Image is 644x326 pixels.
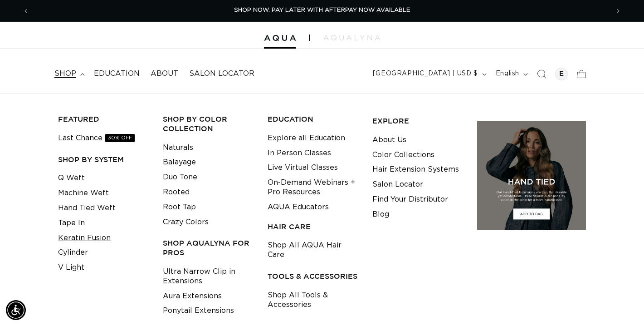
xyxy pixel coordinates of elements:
[163,215,209,230] a: Crazy Colors
[145,64,184,84] a: About
[58,260,84,275] a: V Light
[367,65,490,83] button: [GEOGRAPHIC_DATA] | USD $
[264,35,296,41] img: Aqua Hair Extensions
[372,148,434,163] a: Color Collections
[372,133,406,148] a: About Us
[372,162,459,177] a: Hair Extension Systems
[323,35,380,40] img: aqualyna.com
[58,131,135,146] a: Last Chance30% OFF
[58,201,116,216] a: Hand Tied Weft
[163,155,196,170] a: Balayage
[372,207,389,222] a: Blog
[105,134,135,142] span: 30% OFF
[58,186,109,201] a: Machine Weft
[184,64,260,84] a: Salon Locator
[268,238,358,262] a: Shop All AQUA Hair Care
[268,146,331,161] a: In Person Classes
[268,131,345,146] a: Explore all Education
[163,303,234,318] a: Ponytail Extensions
[163,200,196,215] a: Root Tap
[268,160,338,175] a: Live Virtual Classes
[189,69,254,79] span: Salon Locator
[16,2,36,20] button: Previous announcement
[54,69,76,79] span: shop
[88,64,145,84] a: Education
[496,69,519,79] span: English
[268,222,358,232] h3: HAIR CARE
[163,170,197,185] a: Duo Tone
[58,231,111,246] a: Keratin Fusion
[268,200,329,215] a: AQUA Educators
[163,289,222,304] a: Aura Extensions
[163,185,190,200] a: Rooted
[490,65,532,83] button: English
[58,155,149,164] h3: SHOP BY SYSTEM
[58,216,85,231] a: Tape In
[49,64,88,84] summary: shop
[6,300,26,320] div: Accessibility Menu
[234,7,410,13] span: SHOP NOW. PAY LATER WITH AFTERPAY NOW AVAILABLE
[268,114,358,124] h3: EDUCATION
[268,288,358,312] a: Shop All Tools & Accessories
[58,114,149,124] h3: FEATURED
[163,238,254,257] h3: Shop AquaLyna for Pros
[151,69,178,79] span: About
[58,245,88,260] a: Cylinder
[163,264,254,289] a: Ultra Narrow Clip in Extensions
[372,192,448,207] a: Find Your Distributor
[608,2,628,20] button: Next announcement
[373,69,478,79] span: [GEOGRAPHIC_DATA] | USD $
[94,69,140,79] span: Education
[372,177,423,192] a: Salon Locator
[58,171,85,186] a: Q Weft
[163,140,193,155] a: Naturals
[532,64,551,84] summary: Search
[268,272,358,281] h3: TOOLS & ACCESSORIES
[163,114,254,133] h3: Shop by Color Collection
[372,116,463,126] h3: EXPLORE
[268,175,358,200] a: On-Demand Webinars + Pro Resources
